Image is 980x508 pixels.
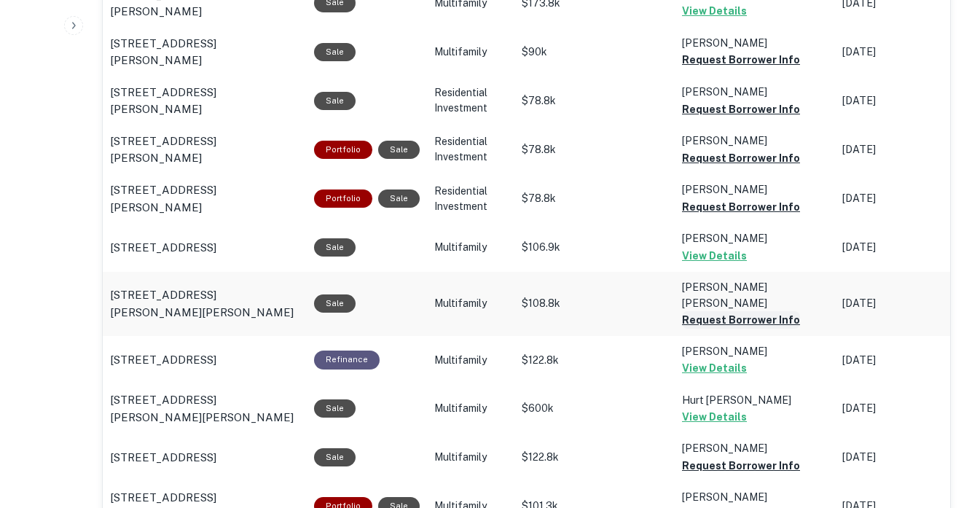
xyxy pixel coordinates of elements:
p: Multifamily [434,240,507,255]
div: Sale [314,43,356,61]
p: [DATE] [842,93,973,109]
div: Sale [314,92,356,110]
div: Sale [314,294,356,313]
p: $106.9k [522,240,667,255]
div: This is a portfolio loan with 2 properties [314,141,372,159]
p: Multifamily [434,353,507,368]
p: [PERSON_NAME] [682,440,828,456]
iframe: Chat Widget [907,391,980,461]
p: Residential Investment [434,134,507,165]
button: Request Borrower Info [682,149,800,167]
button: Request Borrower Info [682,198,800,216]
p: $90k [522,44,667,60]
button: Request Borrower Info [682,51,800,69]
div: This loan purpose was for refinancing [314,351,380,369]
button: Request Borrower Info [682,457,800,474]
a: [STREET_ADDRESS][PERSON_NAME] [110,133,299,167]
a: [STREET_ADDRESS][PERSON_NAME][PERSON_NAME] [110,391,299,426]
a: [STREET_ADDRESS] [110,239,299,257]
p: [PERSON_NAME] [682,489,828,505]
p: Hurt [PERSON_NAME] [682,392,828,408]
div: Sale [378,141,420,159]
p: [PERSON_NAME] [682,181,828,198]
p: $78.8k [522,142,667,157]
p: Residential Investment [434,85,507,116]
p: Residential Investment [434,184,507,214]
a: [STREET_ADDRESS][PERSON_NAME][PERSON_NAME] [110,286,299,321]
p: $78.8k [522,93,667,109]
button: View Details [682,359,747,377]
button: Request Borrower Info [682,101,800,118]
p: Multifamily [434,296,507,311]
p: [PERSON_NAME] [682,230,828,246]
p: [DATE] [842,44,973,60]
p: $78.8k [522,191,667,206]
a: [STREET_ADDRESS][PERSON_NAME] [110,35,299,69]
p: Multifamily [434,44,507,60]
div: Sale [314,448,356,466]
a: [STREET_ADDRESS][PERSON_NAME] [110,84,299,118]
p: $122.8k [522,450,667,465]
p: [STREET_ADDRESS] [110,351,216,369]
p: [PERSON_NAME] [682,35,828,51]
p: [PERSON_NAME] [682,343,828,359]
p: Multifamily [434,450,507,465]
p: Multifamily [434,401,507,416]
p: $122.8k [522,353,667,368]
p: [DATE] [842,401,973,416]
p: [DATE] [842,142,973,157]
p: [DATE] [842,450,973,465]
div: Sale [378,189,420,208]
button: View Details [682,408,747,426]
p: [PERSON_NAME] [PERSON_NAME] [682,279,828,311]
p: [DATE] [842,353,973,368]
div: Sale [314,399,356,418]
p: $108.8k [522,296,667,311]
p: [STREET_ADDRESS] [110,449,216,466]
p: [PERSON_NAME] [682,133,828,149]
a: [STREET_ADDRESS][PERSON_NAME] [110,181,299,216]
p: $600k [522,401,667,416]
p: [DATE] [842,191,973,206]
p: [STREET_ADDRESS] [110,239,216,257]
p: [PERSON_NAME] [682,84,828,100]
div: This is a portfolio loan with 2 properties [314,189,372,208]
div: Sale [314,238,356,257]
button: View Details [682,2,747,20]
button: View Details [682,247,747,265]
a: [STREET_ADDRESS] [110,351,299,369]
a: [STREET_ADDRESS] [110,449,299,466]
button: Request Borrower Info [682,311,800,329]
p: [DATE] [842,296,973,311]
p: [DATE] [842,240,973,255]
